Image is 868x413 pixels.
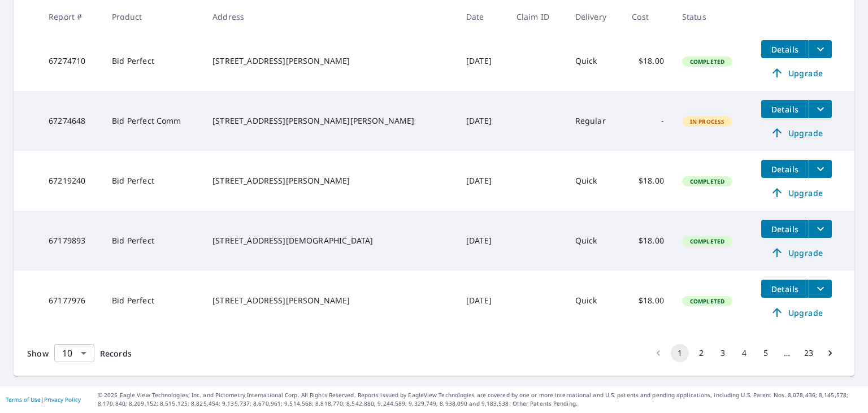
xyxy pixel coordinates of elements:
button: detailsBtn-67219240 [761,160,809,178]
span: Upgrade [768,246,825,259]
td: 67219240 [40,151,103,211]
button: filesDropdownBtn-67177976 [809,280,832,298]
button: Go to page 23 [800,344,818,362]
td: Quick [566,31,623,91]
div: [STREET_ADDRESS][PERSON_NAME] [212,55,448,67]
span: Details [768,164,802,175]
span: In Process [683,118,732,125]
td: $18.00 [623,151,673,211]
div: [STREET_ADDRESS][PERSON_NAME][PERSON_NAME] [212,115,448,127]
td: 67177976 [40,271,103,331]
span: Completed [683,177,731,185]
a: Upgrade [761,64,832,82]
a: Upgrade [761,124,832,142]
td: - [623,91,673,151]
td: Regular [566,91,623,151]
a: Terms of Use [6,395,41,403]
button: detailsBtn-67274648 [761,100,809,118]
td: [DATE] [457,151,507,211]
button: Go to page 5 [757,344,775,362]
a: Upgrade [761,184,832,202]
span: Details [768,44,802,55]
span: Upgrade [768,186,825,199]
td: $18.00 [623,211,673,271]
div: [STREET_ADDRESS][DEMOGRAPHIC_DATA] [212,235,448,246]
td: [DATE] [457,211,507,271]
button: filesDropdownBtn-67219240 [809,160,832,178]
span: Details [768,284,802,294]
td: 67274648 [40,91,103,151]
td: $18.00 [623,271,673,331]
button: detailsBtn-67179893 [761,220,809,238]
div: Show 10 records [54,344,94,362]
td: Bid Perfect [103,211,203,271]
button: detailsBtn-67177976 [761,280,809,298]
span: Completed [683,237,731,245]
button: detailsBtn-67274710 [761,40,809,58]
p: © 2025 Eagle View Technologies, Inc. and Pictometry International Corp. All Rights Reserved. Repo... [98,391,862,408]
span: Upgrade [768,126,825,140]
span: Completed [683,297,731,305]
button: Go to next page [821,344,839,362]
a: Privacy Policy [44,395,81,403]
span: Details [768,224,802,234]
div: 10 [54,337,94,369]
button: Go to page 2 [692,344,710,362]
td: Quick [566,271,623,331]
span: Completed [683,58,731,66]
td: Bid Perfect [103,31,203,91]
nav: pagination navigation [648,344,841,362]
td: [DATE] [457,31,507,91]
td: 67179893 [40,211,103,271]
button: filesDropdownBtn-67274710 [809,40,832,58]
div: [STREET_ADDRESS][PERSON_NAME] [212,175,448,186]
td: Bid Perfect Comm [103,91,203,151]
button: filesDropdownBtn-67274648 [809,100,832,118]
span: Details [768,104,802,115]
td: [DATE] [457,91,507,151]
div: [STREET_ADDRESS][PERSON_NAME] [212,295,448,306]
a: Upgrade [761,244,832,262]
span: Upgrade [768,306,825,319]
td: Quick [566,151,623,211]
td: [DATE] [457,271,507,331]
td: Quick [566,211,623,271]
button: Go to page 4 [735,344,753,362]
span: Upgrade [768,66,825,80]
td: Bid Perfect [103,271,203,331]
div: … [778,347,796,359]
span: Show [27,348,49,359]
td: $18.00 [623,31,673,91]
td: 67274710 [40,31,103,91]
a: Upgrade [761,303,832,321]
span: Records [100,348,132,359]
td: Bid Perfect [103,151,203,211]
p: | [6,396,81,403]
button: filesDropdownBtn-67179893 [809,220,832,238]
button: page 1 [671,344,689,362]
button: Go to page 3 [714,344,732,362]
